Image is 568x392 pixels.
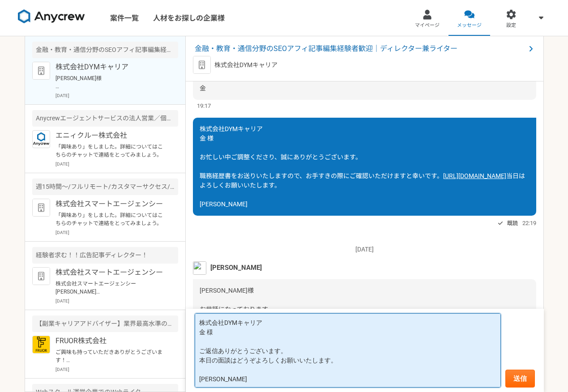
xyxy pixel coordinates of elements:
[507,218,518,229] span: 既読
[56,161,178,167] p: [DATE]
[56,199,166,209] p: 株式会社スマートエージェンシー
[56,348,166,364] p: ご興味も持っていただきありがとうございます！ FRUOR株式会社の[PERSON_NAME]です。 ぜひ一度オンラインにて詳細のご説明がでできればと思っております。 〜〜〜〜〜〜〜〜〜〜〜〜〜〜...
[32,42,178,58] div: 金融・教育・通信分野のSEOアフィ記事編集経験者歓迎｜ディレクター兼ライター
[443,172,506,179] a: [URL][DOMAIN_NAME]
[32,315,178,332] div: 【副業キャリアアドバイザー】業界最高水準の報酬率で還元します！
[193,261,206,275] img: unnamed.png
[197,102,211,110] span: 19:17
[56,229,178,236] p: [DATE]
[32,336,50,354] img: FRUOR%E3%83%AD%E3%82%B3%E3%82%99.png
[56,74,166,90] p: [PERSON_NAME]様 お世話になっております。 早速のご連携誠にありがとうございます。 内容確認させていただきます。 引き続き何卒よろしくお願いいたします。 金
[415,22,440,29] span: マイページ
[56,130,166,141] p: エニィクルー株式会社
[32,179,178,195] div: 週15時間〜/フルリモート/カスタマーサクセス/AIツール導入支援担当!
[32,130,50,148] img: logo_text_blue_01.png
[56,62,166,72] p: 株式会社DYMキャリア
[200,287,318,379] span: [PERSON_NAME]様 お世話になっております。 早速のご連携誠にありがとうございます。 内容確認させていただきます。 引き続き何卒よろしくお願いいたします。 金
[522,219,536,227] span: 22:19
[18,9,85,24] img: 8DqYSo04kwAAAAASUVORK5CYII=
[506,22,516,29] span: 設定
[214,60,278,70] p: 株式会社DYMキャリア
[56,143,166,159] p: 「興味あり」をしました。詳細についてはこちらのチャットで連絡をとってみましょう。
[210,263,262,273] span: [PERSON_NAME]
[200,172,525,208] span: 当日はよろしくお願いいたします。 [PERSON_NAME]
[32,247,178,264] div: 経験者求む！！広告記事ディレクター！
[195,43,525,54] span: 金融・教育・通信分野のSEOアフィ記事編集経験者歓迎｜ディレクター兼ライター
[200,125,443,179] span: 株式会社DYMキャリア 金 様 お忙しい中ご調整くださり、誠にありがとうございます。 職務経歴書をお送りいたしますので、お手すきの際にご確認いただけますと幸いです。
[56,366,178,373] p: [DATE]
[457,22,482,29] span: メッセージ
[56,298,178,304] p: [DATE]
[193,245,536,254] p: [DATE]
[56,211,166,227] p: 「興味あり」をしました。詳細についてはこちらのチャットで連絡をとってみましょう。
[195,313,501,388] textarea: 株式会社DYMキャリア 金 様 ご返信ありがとうございます。 本日の面談はどうぞよろしくお願いいたします。 [PERSON_NAME]
[32,110,178,127] div: Anycrewエージェントサービスの法人営業／個人アドバイザー（RA・CA）
[56,336,166,346] p: FRUOR株式会社
[505,370,535,388] button: 送信
[32,62,50,80] img: default_org_logo-42cde973f59100197ec2c8e796e4974ac8490bb5b08a0eb061ff975e4574aa76.png
[32,267,50,285] img: default_org_logo-42cde973f59100197ec2c8e796e4974ac8490bb5b08a0eb061ff975e4574aa76.png
[193,56,211,74] img: default_org_logo-42cde973f59100197ec2c8e796e4974ac8490bb5b08a0eb061ff975e4574aa76.png
[32,199,50,217] img: default_org_logo-42cde973f59100197ec2c8e796e4974ac8490bb5b08a0eb061ff975e4574aa76.png
[56,280,166,296] p: 株式会社スマートエージェンシー [PERSON_NAME] ご連絡いただきありがとうございます。 大変魅力的な案件でございますが、現在の他業務との兼ね合いにより、週32〜40時間の稼働時間を確保...
[56,92,178,99] p: [DATE]
[56,267,166,278] p: 株式会社スマートエージェンシー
